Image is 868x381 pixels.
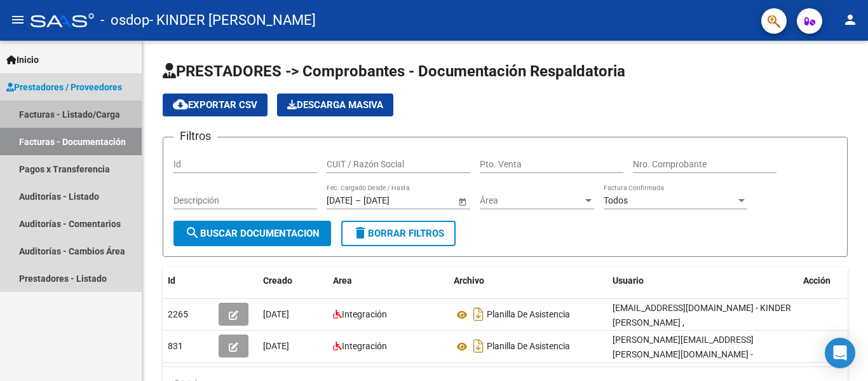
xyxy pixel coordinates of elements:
button: Open calendar [456,195,469,208]
span: Prestadores / Proveedores [6,80,122,94]
app-download-masive: Descarga masiva de comprobantes (adjuntos) [277,94,393,116]
input: Fecha inicio [327,195,353,206]
datatable-header-cell: Archivo [449,267,607,294]
span: Creado [263,275,292,286]
span: [EMAIL_ADDRESS][DOMAIN_NAME] - KINDER [PERSON_NAME] , [613,303,791,328]
span: PRESTADORES -> Comprobantes - Documentación Respaldatoria [163,62,625,80]
span: [DATE] [263,341,289,351]
span: – [355,195,361,206]
span: Area [333,275,352,286]
mat-icon: delete [353,225,368,240]
span: Descarga Masiva [287,99,383,111]
span: Todos [604,195,628,205]
mat-icon: search [185,225,200,240]
datatable-header-cell: Usuario [607,267,798,294]
span: 2265 [168,309,188,319]
mat-icon: cloud_download [173,97,188,112]
span: 831 [168,341,183,351]
i: Descargar documento [470,336,487,356]
button: Exportar CSV [163,94,268,116]
datatable-header-cell: Area [328,267,449,294]
button: Descarga Masiva [277,94,393,116]
span: Buscar Documentacion [185,228,320,239]
datatable-header-cell: Creado [258,267,328,294]
span: [DATE] [263,309,289,319]
span: Área [480,195,583,206]
span: Integración [342,341,387,351]
span: Planilla De Asistencia [487,342,570,352]
input: Fecha fin [363,195,426,206]
span: Usuario [613,275,644,286]
button: Borrar Filtros [341,221,456,246]
span: Borrar Filtros [353,228,444,239]
div: Open Intercom Messenger [825,338,855,368]
button: Buscar Documentacion [173,221,331,246]
span: - KINDER [PERSON_NAME] [149,6,316,34]
span: Inicio [6,53,39,67]
datatable-header-cell: Acción [798,267,862,294]
datatable-header-cell: Id [163,267,214,294]
span: Archivo [454,275,484,286]
span: Exportar CSV [173,99,257,111]
span: Id [168,275,175,286]
i: Descargar documento [470,304,487,324]
span: Acción [803,275,831,286]
span: - osdop [100,6,149,34]
mat-icon: person [843,12,858,27]
span: [PERSON_NAME][EMAIL_ADDRESS][PERSON_NAME][DOMAIN_NAME] - [PERSON_NAME] [613,335,754,374]
mat-icon: menu [10,12,25,27]
h3: Filtros [173,127,217,145]
span: Integración [342,309,387,319]
span: Planilla De Asistencia [487,310,570,320]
